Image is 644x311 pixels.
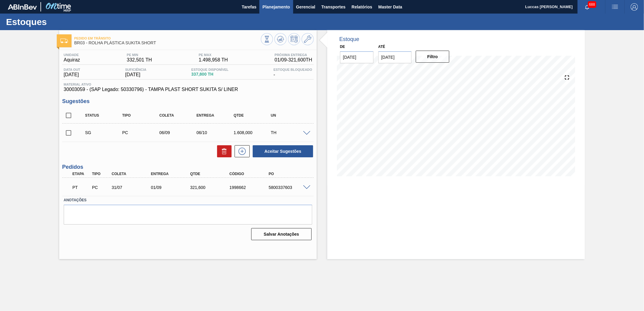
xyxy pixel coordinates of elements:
div: 01/09/2025 [149,185,194,190]
span: PE MAX [199,53,228,57]
span: PE MIN [127,53,152,57]
span: Suficiência [125,68,146,71]
span: Aquiraz [64,57,80,63]
span: Relatórios [351,3,372,11]
div: UN [269,113,311,118]
button: Ir ao Master Data / Geral [302,33,314,45]
button: Filtro [416,51,449,63]
span: Gerencial [296,3,316,11]
span: [DATE] [64,72,80,77]
div: Excluir Sugestões [214,145,232,157]
div: Entrega [149,172,194,176]
button: Atualizar Gráfico [274,33,287,45]
div: Coleta [110,172,155,176]
span: Transportes [321,3,345,11]
div: Etapa [71,172,92,176]
div: TH [269,130,311,135]
span: 332,501 TH [127,57,152,63]
span: 1.498,958 TH [199,57,228,63]
img: TNhmsLtSVTkK8tSr43FrP2fwEKptu5GPRR3wAAAABJRU5ErkJggg== [8,4,37,10]
div: Coleta [158,113,200,118]
span: Pedido em Trânsito [74,36,261,40]
label: Até [378,45,385,49]
div: Tipo [121,113,162,118]
div: Código [228,172,272,176]
span: Unidade [64,53,80,57]
div: Pedido de Compra [121,130,162,135]
div: Aceitar Sugestões [250,145,314,158]
p: PT [72,185,90,190]
button: Notificações [578,3,597,11]
button: Visão Geral dos Estoques [261,33,273,45]
span: [DATE] [125,72,146,77]
img: Logout [631,3,638,11]
button: Salvar Anotações [251,228,312,240]
div: Sugestão Criada [84,130,125,135]
span: Planejamento [262,3,290,11]
span: 01/09 - 321,600 TH [274,57,312,63]
div: PO [267,172,312,176]
div: 5800337603 [267,185,312,190]
div: 31/07/2025 [110,185,155,190]
div: 1.608,000 [232,130,274,135]
div: Pedido em Trânsito [71,181,92,194]
span: Tarefas [242,3,257,11]
span: 337,800 TH [191,72,229,77]
label: De [340,45,345,49]
input: dd/mm/yyyy [340,51,373,63]
label: Anotações [64,196,312,205]
div: Nova sugestão [232,145,250,157]
span: BR03 - ROLHA PLÁSTICA SUKITA SHORT [74,41,261,45]
button: Aceitar Sugestões [253,145,313,157]
div: Qtde [232,113,274,118]
span: 688 [588,1,596,8]
h1: Estoques [6,18,113,25]
div: 1998662 [228,185,272,190]
img: userActions [611,3,619,11]
div: 06/10/2025 [195,130,237,135]
h3: Sugestões [62,98,314,105]
span: Data out [64,68,80,71]
span: Próxima Entrega [274,53,312,57]
span: Material ativo [64,83,312,86]
span: Estoque Bloqueado [274,68,312,71]
span: 30003059 - (SAP Legado: 50330796) - TAMPA PLAST SHORT SUKITA S/ LINER [64,87,312,92]
div: 06/09/2025 [158,130,200,135]
img: Ícone [60,39,68,43]
div: - [272,68,314,77]
button: Programar Estoque [288,33,300,45]
input: dd/mm/yyyy [378,51,412,63]
div: Tipo [91,172,111,176]
div: 321,600 [189,185,233,190]
span: Master Data [378,3,402,11]
span: Estoque Disponível [191,68,229,71]
h3: Pedidos [62,164,314,170]
div: Entrega [195,113,237,118]
div: Qtde [189,172,233,176]
div: Estoque [339,36,359,42]
div: Status [84,113,125,118]
div: Pedido de Compra [91,185,111,190]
